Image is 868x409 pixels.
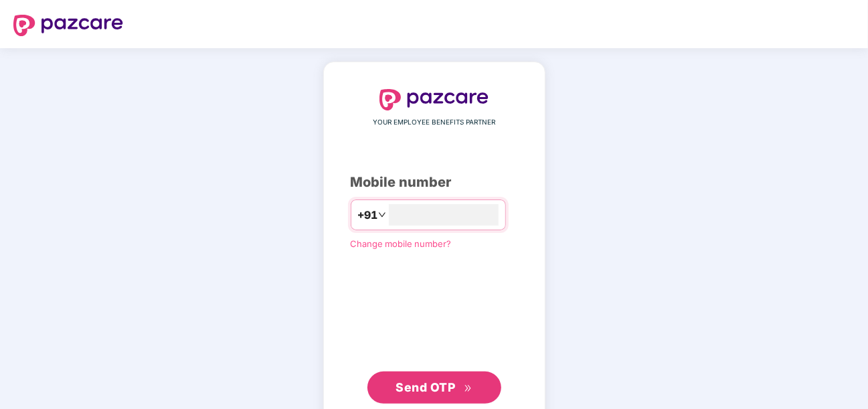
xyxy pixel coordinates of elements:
span: YOUR EMPLOYEE BENEFITS PARTNER [373,117,495,128]
span: down [378,211,386,219]
button: Send OTPdouble-right [367,372,501,404]
span: Send OTP [396,380,455,394]
span: double-right [464,384,472,393]
div: Mobile number [351,172,518,193]
img: logo [379,89,489,110]
img: logo [13,15,123,36]
a: Change mobile number? [351,238,452,249]
span: +91 [358,207,378,224]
